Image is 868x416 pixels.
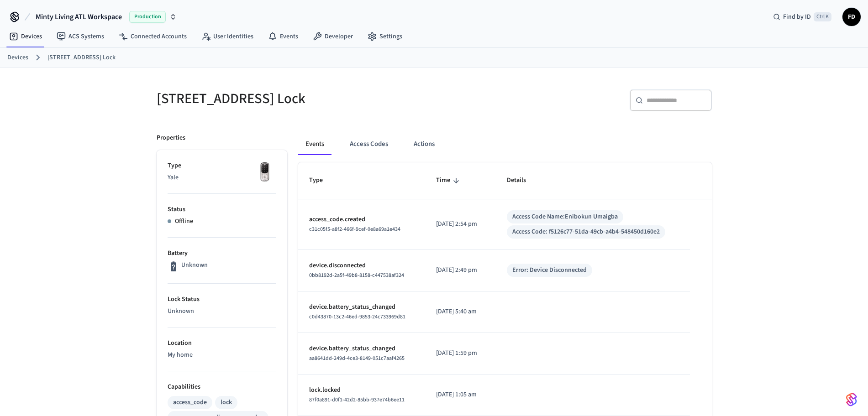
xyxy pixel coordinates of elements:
[309,302,414,312] p: device.battery_status_changed
[309,396,405,404] span: 87f0a891-d0f1-42d2-85bb-937e74b6ee11
[309,344,414,354] p: device.battery_status_changed
[129,11,166,23] span: Production
[168,382,276,392] p: Capabilities
[168,350,276,360] p: My home
[436,390,485,400] p: [DATE] 1:05 am
[173,398,207,407] div: access_code
[436,265,485,275] p: [DATE] 2:49 pm
[305,28,360,45] a: Developer
[766,9,839,25] div: Find by IDCtrl K
[406,133,442,155] button: Actions
[157,133,185,143] p: Properties
[846,392,857,407] img: SeamLogoGradient.69752ec5.svg
[157,89,429,108] h5: [STREET_ADDRESS] Lock
[436,173,462,187] span: Time
[298,133,712,155] div: ant example
[168,249,276,258] p: Battery
[309,354,405,362] span: aa8641dd-249d-4ce3-8149-051c7aaf4265
[309,173,335,187] span: Type
[36,11,122,22] span: Minty Living ATL Workspace
[309,225,400,233] span: c31c05f5-a8f2-466f-9cef-0e8a69a1e434
[49,28,111,45] a: ACS Systems
[309,385,414,395] p: lock.locked
[360,28,410,45] a: Settings
[168,338,276,348] p: Location
[436,219,485,229] p: [DATE] 2:54 pm
[436,348,485,358] p: [DATE] 1:59 pm
[309,313,405,321] span: c0d43870-13c2-46ed-9853-24c733969d81
[814,12,831,21] span: Ctrl K
[168,205,276,214] p: Status
[168,173,276,182] p: Yale
[175,217,193,226] p: Offline
[436,307,485,317] p: [DATE] 5:40 am
[843,9,860,25] span: FD
[309,261,414,270] p: device.disconnected
[507,173,538,187] span: Details
[168,307,276,316] p: Unknown
[47,53,116,62] a: [STREET_ADDRESS] Lock
[512,265,587,275] div: Error: Device Disconnected
[261,28,305,45] a: Events
[309,271,404,279] span: 0bb8192d-2a5f-49b8-8158-c447538af324
[253,161,276,184] img: Yale Assure Touchscreen Wifi Smart Lock, Satin Nickel, Front
[221,398,232,407] div: lock
[111,28,194,45] a: Connected Accounts
[842,8,861,26] button: FD
[181,260,208,270] p: Unknown
[309,215,414,224] p: access_code.created
[783,12,811,21] span: Find by ID
[342,133,395,155] button: Access Codes
[168,295,276,304] p: Lock Status
[2,28,49,45] a: Devices
[7,53,28,62] a: Devices
[512,227,660,237] div: Access Code: f5126c77-51da-49cb-a4b4-548450d160e2
[168,161,276,171] p: Type
[194,28,261,45] a: User Identities
[298,133,331,155] button: Events
[512,212,618,222] div: Access Code Name: Enibokun Umaigba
